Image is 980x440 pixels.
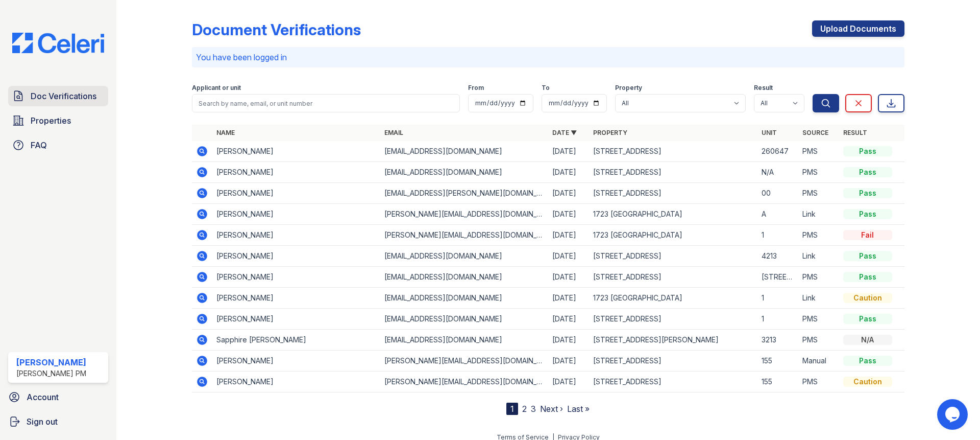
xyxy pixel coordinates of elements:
[812,20,904,37] a: Upload Documents
[192,84,241,92] label: Applicant or unit
[589,183,757,204] td: [STREET_ADDRESS]
[542,84,550,92] label: To
[548,267,589,288] td: [DATE]
[843,167,892,177] div: Pass
[757,141,798,162] td: 260647
[798,204,839,225] td: Link
[212,351,380,372] td: [PERSON_NAME]
[468,84,484,92] label: From
[798,246,839,267] td: Link
[212,288,380,309] td: [PERSON_NAME]
[757,204,798,225] td: A
[4,411,112,432] a: Sign out
[212,246,380,267] td: [PERSON_NAME]
[843,230,892,240] div: Fail
[380,372,548,392] td: [PERSON_NAME][EMAIL_ADDRESS][DOMAIN_NAME]
[380,288,548,309] td: [EMAIL_ADDRESS][DOMAIN_NAME]
[757,267,798,288] td: [STREET_ADDRESS]
[798,330,839,351] td: PMS
[757,351,798,372] td: 155
[384,129,403,136] a: Email
[843,188,892,198] div: Pass
[843,209,892,219] div: Pass
[212,267,380,288] td: [PERSON_NAME]
[4,33,112,53] img: CE_Logo_Blue-a8612792a0a2168367f1c8372b55b34899dd931a85d93a1a3d3e32e68fde9ad4.png
[506,403,518,415] div: 1
[16,368,86,379] div: [PERSON_NAME] PM
[212,330,380,351] td: Sapphire [PERSON_NAME]
[589,204,757,225] td: 1723 [GEOGRAPHIC_DATA]
[216,129,235,136] a: Name
[380,141,548,162] td: [EMAIL_ADDRESS][DOMAIN_NAME]
[380,330,548,351] td: [EMAIL_ADDRESS][DOMAIN_NAME]
[4,387,112,407] a: Account
[843,377,892,387] div: Caution
[798,267,839,288] td: PMS
[212,162,380,183] td: [PERSON_NAME]
[548,351,589,372] td: [DATE]
[212,204,380,225] td: [PERSON_NAME]
[212,372,380,392] td: [PERSON_NAME]
[380,351,548,372] td: [PERSON_NAME][EMAIL_ADDRESS][DOMAIN_NAME]
[212,225,380,246] td: [PERSON_NAME]
[757,162,798,183] td: N/A
[757,372,798,392] td: 155
[380,225,548,246] td: [PERSON_NAME][EMAIL_ADDRESS][DOMAIN_NAME]
[589,288,757,309] td: 1723 [GEOGRAPHIC_DATA]
[522,404,527,414] a: 2
[798,141,839,162] td: PMS
[31,139,47,151] span: FAQ
[380,204,548,225] td: [PERSON_NAME][EMAIL_ADDRESS][DOMAIN_NAME]
[798,183,839,204] td: PMS
[843,272,892,282] div: Pass
[757,330,798,351] td: 3213
[380,309,548,330] td: [EMAIL_ADDRESS][DOMAIN_NAME]
[843,314,892,324] div: Pass
[589,309,757,330] td: [STREET_ADDRESS]
[798,288,839,309] td: Link
[380,183,548,204] td: [EMAIL_ADDRESS][PERSON_NAME][DOMAIN_NAME]
[380,267,548,288] td: [EMAIL_ADDRESS][DOMAIN_NAME]
[589,351,757,372] td: [STREET_ADDRESS]
[589,246,757,267] td: [STREET_ADDRESS]
[757,288,798,309] td: 1
[31,90,96,102] span: Doc Verifications
[548,246,589,267] td: [DATE]
[531,404,536,414] a: 3
[8,86,108,106] a: Doc Verifications
[212,141,380,162] td: [PERSON_NAME]
[843,251,892,261] div: Pass
[27,415,58,428] span: Sign out
[8,110,108,131] a: Properties
[548,204,589,225] td: [DATE]
[192,94,460,112] input: Search by name, email, or unit number
[937,399,970,430] iframe: chat widget
[762,129,777,136] a: Unit
[757,246,798,267] td: 4213
[843,129,867,136] a: Result
[548,330,589,351] td: [DATE]
[548,288,589,309] td: [DATE]
[589,372,757,392] td: [STREET_ADDRESS]
[548,309,589,330] td: [DATE]
[212,183,380,204] td: [PERSON_NAME]
[548,372,589,392] td: [DATE]
[27,391,59,403] span: Account
[843,146,892,156] div: Pass
[8,135,108,155] a: FAQ
[798,351,839,372] td: Manual
[548,225,589,246] td: [DATE]
[548,141,589,162] td: [DATE]
[757,225,798,246] td: 1
[589,141,757,162] td: [STREET_ADDRESS]
[754,84,773,92] label: Result
[548,183,589,204] td: [DATE]
[540,404,563,414] a: Next ›
[802,129,828,136] a: Source
[589,267,757,288] td: [STREET_ADDRESS]
[589,330,757,351] td: [STREET_ADDRESS][PERSON_NAME]
[757,309,798,330] td: 1
[16,356,86,368] div: [PERSON_NAME]
[798,225,839,246] td: PMS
